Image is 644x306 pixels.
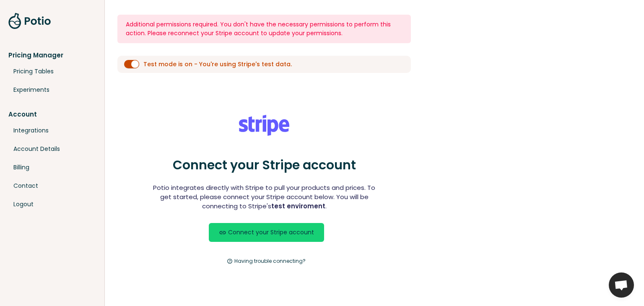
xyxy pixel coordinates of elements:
a: Pricing Tables [8,64,96,78]
a: Experiments [8,83,96,97]
a: linkConnect your Stripe account [209,223,324,242]
b: test enviroment [271,202,325,210]
div: Test mode is on - You're using Stripe's test data. [143,60,292,69]
span: help [227,258,233,264]
a: Integrations [8,123,96,137]
div: Open chat [609,272,634,298]
a: Account [8,109,96,119]
a: Billing [8,160,96,174]
a: Logout [8,197,96,211]
a: helpHaving trouble connecting? [222,254,311,268]
div: Pricing Manager [8,50,96,60]
span: link [219,229,226,236]
a: Account Details [8,142,96,156]
h1: Connect your Stripe account [147,156,382,175]
div: Potio integrates directly with Stripe to pull your products and prices. To get started, please co... [147,183,382,210]
div: Additional permissions required. You don't have the necessary permissions to perform this action.... [126,20,402,38]
a: Contact [8,179,96,193]
img: stripe-logo.svg [239,115,289,136]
